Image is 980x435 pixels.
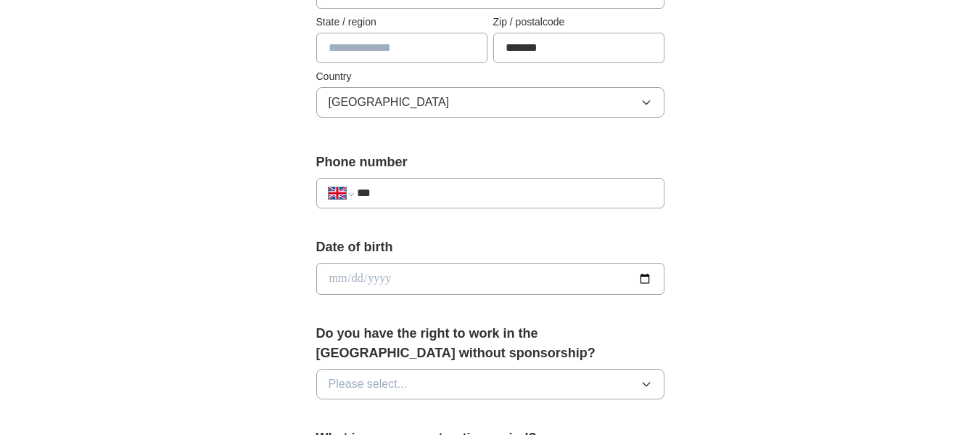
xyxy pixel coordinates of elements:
[316,153,664,172] label: Phone number
[316,324,664,363] label: Do you have the right to work in the [GEOGRAPHIC_DATA] without sponsorship?
[316,369,664,399] button: Please select...
[329,375,408,393] span: Please select...
[316,87,664,118] button: [GEOGRAPHIC_DATA]
[329,94,450,111] span: [GEOGRAPHIC_DATA]
[316,69,664,84] label: Country
[493,15,664,30] label: Zip / postalcode
[316,15,487,30] label: State / region
[316,237,664,257] label: Date of birth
